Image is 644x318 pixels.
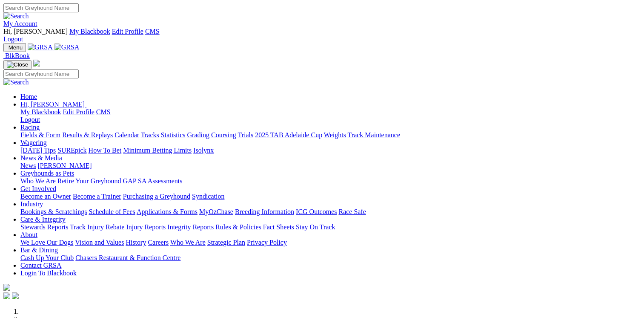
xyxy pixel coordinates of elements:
button: Toggle navigation [3,43,26,52]
a: History [126,239,146,246]
a: Track Maintenance [348,131,400,139]
div: Care & Integrity [20,223,641,231]
a: Get Involved [20,185,56,192]
a: Wagering [20,139,47,146]
a: Syndication [192,193,224,200]
a: Contact GRSA [20,262,61,269]
a: Logout [20,116,40,123]
img: logo-grsa-white.png [3,284,10,291]
img: logo-grsa-white.png [33,60,40,66]
input: Search [3,69,79,78]
a: Breeding Information [235,208,294,215]
div: Industry [20,208,641,216]
a: Injury Reports [126,223,166,231]
a: Become a Trainer [73,193,121,200]
a: Hi, [PERSON_NAME] [20,101,86,108]
a: Statistics [161,131,186,139]
a: Results & Replays [62,131,113,139]
a: Stay On Track [296,223,335,231]
a: BlkBook [3,52,30,59]
a: ICG Outcomes [296,208,337,215]
img: Search [3,78,29,86]
a: Fields & Form [20,131,60,139]
img: GRSA [54,43,80,51]
a: Bookings & Scratchings [20,208,87,215]
div: Get Involved [20,193,641,200]
a: Trials [238,131,253,139]
button: Toggle navigation [3,60,31,69]
a: News [20,162,36,169]
img: twitter.svg [12,292,19,299]
a: Tracks [141,131,159,139]
a: 2025 TAB Adelaide Cup [255,131,322,139]
span: Hi, [PERSON_NAME] [3,28,68,35]
a: Integrity Reports [167,223,214,231]
div: Bar & Dining [20,254,641,262]
a: Chasers Restaurant & Function Centre [75,254,180,261]
a: Care & Integrity [20,216,66,223]
a: MyOzChase [199,208,233,215]
a: How To Bet [89,147,122,154]
div: About [20,239,641,246]
a: Weights [324,131,346,139]
a: Careers [148,239,169,246]
div: News & Media [20,162,641,170]
img: GRSA [28,43,53,51]
a: Schedule of Fees [89,208,135,215]
a: Rules & Policies [215,223,261,231]
a: Retire Your Greyhound [57,177,121,185]
a: Minimum Betting Limits [123,147,192,154]
a: Coursing [211,131,236,139]
span: Menu [9,44,23,51]
a: Home [20,93,37,100]
a: My Blackbook [69,28,110,35]
img: facebook.svg [3,292,10,299]
a: Industry [20,200,43,208]
a: Greyhounds as Pets [20,170,74,177]
div: Racing [20,131,641,139]
a: Calendar [114,131,139,139]
a: Purchasing a Greyhound [123,193,190,200]
a: Strategic Plan [207,239,245,246]
a: My Blackbook [20,108,61,116]
a: Isolynx [193,147,214,154]
img: Close [7,61,28,68]
a: My Account [3,20,37,27]
a: Track Injury Rebate [70,223,124,231]
a: Privacy Policy [247,239,287,246]
div: My Account [3,28,641,43]
a: Racing [20,124,40,131]
a: [PERSON_NAME] [37,162,92,169]
a: CMS [96,108,111,116]
a: Grading [187,131,209,139]
a: Login To Blackbook [20,269,77,277]
span: BlkBook [5,52,30,59]
a: [DATE] Tips [20,147,56,154]
a: Fact Sheets [263,223,294,231]
a: Who We Are [170,239,206,246]
a: Bar & Dining [20,246,58,254]
a: Who We Are [20,177,56,185]
span: Hi, [PERSON_NAME] [20,101,85,108]
a: About [20,231,37,238]
a: Applications & Forms [137,208,197,215]
a: CMS [145,28,160,35]
div: Greyhounds as Pets [20,177,641,185]
a: News & Media [20,154,62,162]
img: Search [3,12,29,20]
a: Cash Up Your Club [20,254,74,261]
a: Edit Profile [112,28,143,35]
a: Stewards Reports [20,223,68,231]
a: Race Safe [338,208,366,215]
a: Edit Profile [63,108,94,116]
div: Hi, [PERSON_NAME] [20,108,641,124]
input: Search [3,3,79,12]
div: Wagering [20,147,641,154]
a: Vision and Values [75,239,124,246]
a: Logout [3,35,23,43]
a: Become an Owner [20,193,71,200]
a: We Love Our Dogs [20,239,73,246]
a: SUREpick [57,147,86,154]
a: GAP SA Assessments [123,177,183,185]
